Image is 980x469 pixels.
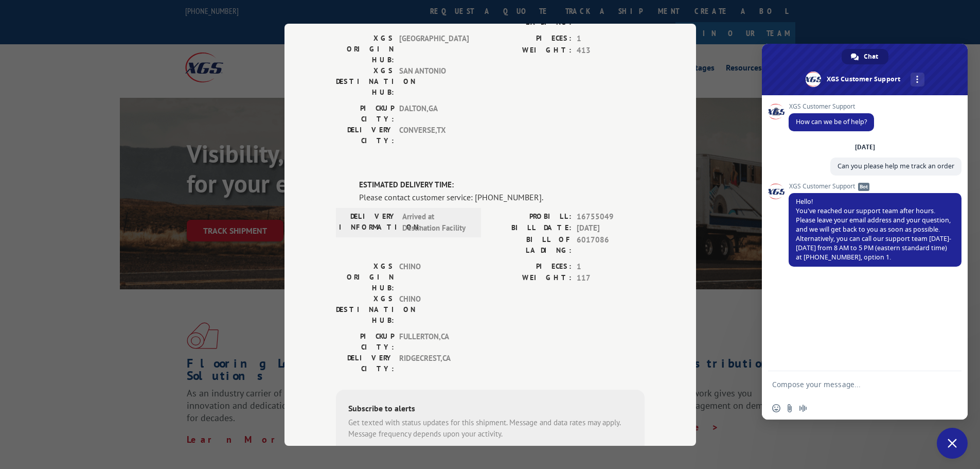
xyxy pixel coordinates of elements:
label: XGS DESTINATION HUB: [336,293,394,325]
label: BILL OF LADING: [490,6,572,28]
label: WEIGHT: [490,272,572,284]
span: SAN ANTONIO [399,65,469,98]
span: Chat [864,49,878,64]
label: XGS DESTINATION HUB: [336,65,394,98]
span: 1 [577,260,645,272]
label: XGS ORIGIN HUB: [336,33,394,65]
label: BILL OF LADING: [490,234,572,255]
span: [GEOGRAPHIC_DATA] [399,33,469,65]
span: CHINO [399,260,469,293]
span: XGS Customer Support [789,183,961,190]
label: PICKUP CITY: [336,103,394,125]
span: Arrived at Destination Facility [402,211,472,234]
label: PICKUP CITY: [336,331,394,352]
span: 16755049 [577,211,645,222]
div: Please contact customer service: [PHONE_NUMBER]. [359,190,645,203]
span: FULLERTON , CA [399,331,469,352]
label: WEIGHT: [490,44,572,56]
span: XGS Customer Support [789,103,874,110]
span: CHINO [399,293,469,325]
div: [DATE] [855,144,875,150]
div: Subscribe to alerts [348,402,632,416]
span: 413 [577,44,645,56]
textarea: Compose your message... [772,380,935,389]
span: 117 [577,272,645,284]
label: PIECES: [490,33,572,45]
span: Send a file [786,404,794,412]
span: Bot [858,183,869,191]
span: Hello! You've reached our support team after hours. Please leave your email address and your ques... [796,197,951,262]
span: CONVERSE , TX [399,125,469,146]
label: DELIVERY CITY: [336,125,394,146]
span: RIDGECREST , CA [399,352,469,374]
label: PIECES: [490,260,572,272]
span: 1 [577,33,645,45]
label: PROBILL: [490,211,572,222]
div: More channels [911,73,924,86]
span: Audio message [799,404,807,412]
label: ESTIMATED DELIVERY TIME: [359,179,645,191]
span: 8682824 [577,6,645,28]
label: DELIVERY INFORMATION: [339,211,397,234]
span: Can you please help me track an order [838,162,954,170]
div: Get texted with status updates for this shipment. Message and data rates may apply. Message frequ... [348,416,632,440]
span: [DATE] [577,222,645,234]
span: 6017086 [577,234,645,255]
span: How can we be of help? [796,117,867,126]
label: BILL DATE: [490,222,572,234]
div: Chat [842,49,888,64]
label: DELIVERY CITY: [336,352,394,374]
span: Insert an emoji [772,404,780,412]
div: Close chat [937,428,968,459]
span: DALTON , GA [399,103,469,125]
label: XGS ORIGIN HUB: [336,260,394,293]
